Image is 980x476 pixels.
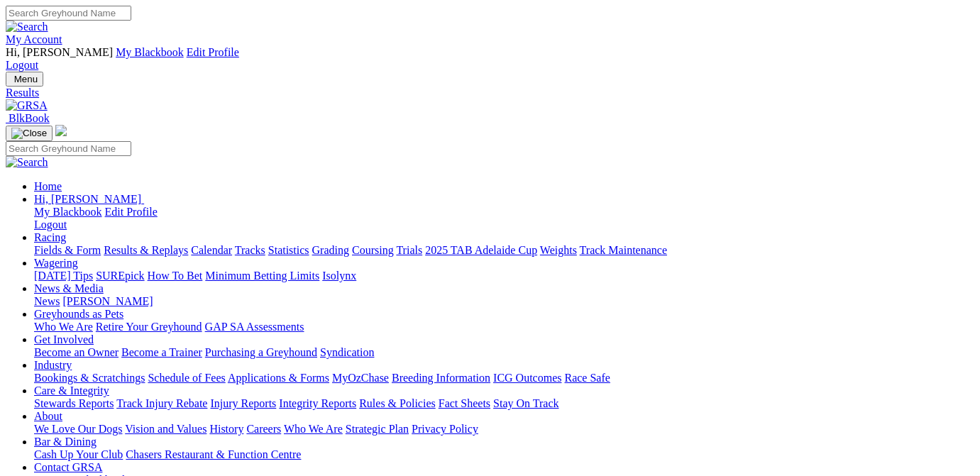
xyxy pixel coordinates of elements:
a: SUREpick [96,270,144,282]
a: Coursing [352,244,394,256]
div: About [34,423,974,436]
a: Who We Are [284,423,343,435]
a: News [34,295,60,307]
div: Bar & Dining [34,448,974,461]
a: [PERSON_NAME] [62,295,153,307]
a: About [34,410,62,422]
a: Wagering [34,257,78,269]
a: Racing [34,231,66,243]
img: Search [6,21,48,33]
a: Results [6,87,974,99]
a: Get Involved [34,333,94,345]
a: Weights [540,244,577,256]
a: 2025 TAB Adelaide Cup [425,244,537,256]
div: Get Involved [34,346,974,359]
a: Retire Your Greyhound [96,321,202,333]
div: Hi, [PERSON_NAME] [34,206,974,231]
a: Minimum Betting Limits [205,270,319,282]
a: Fields & Form [34,244,101,256]
a: Purchasing a Greyhound [205,346,317,358]
a: Privacy Policy [412,423,478,435]
div: Greyhounds as Pets [34,321,974,333]
a: Edit Profile [187,46,239,58]
a: Rules & Policies [359,397,436,409]
a: Bar & Dining [34,436,97,448]
a: Applications & Forms [228,372,329,384]
a: Care & Integrity [34,384,109,397]
img: GRSA [6,99,48,112]
a: ICG Outcomes [493,372,561,384]
a: Tracks [235,244,265,256]
a: My Blackbook [116,46,184,58]
a: How To Bet [148,270,203,282]
a: Home [34,180,62,192]
div: News & Media [34,295,974,308]
a: History [209,423,243,435]
a: Isolynx [322,270,356,282]
a: GAP SA Assessments [205,321,304,333]
a: Trials [396,244,422,256]
a: Become an Owner [34,346,119,358]
input: Search [6,141,131,156]
a: Strategic Plan [346,423,409,435]
div: My Account [6,46,974,72]
span: Menu [14,74,38,84]
a: Logout [6,59,38,71]
a: Results & Replays [104,244,188,256]
a: Contact GRSA [34,461,102,473]
a: Edit Profile [105,206,158,218]
div: Industry [34,372,974,384]
a: Schedule of Fees [148,372,225,384]
a: Injury Reports [210,397,276,409]
a: Stay On Track [493,397,558,409]
a: Vision and Values [125,423,207,435]
a: MyOzChase [332,372,389,384]
div: Racing [34,244,974,257]
button: Toggle navigation [6,72,43,87]
a: Stewards Reports [34,397,114,409]
a: Who We Are [34,321,93,333]
a: [DATE] Tips [34,270,93,282]
a: BlkBook [6,112,50,124]
a: Hi, [PERSON_NAME] [34,193,144,205]
a: We Love Our Dogs [34,423,122,435]
a: Careers [246,423,281,435]
a: My Blackbook [34,206,102,218]
a: Track Injury Rebate [116,397,207,409]
a: Cash Up Your Club [34,448,123,460]
button: Toggle navigation [6,126,53,141]
a: Bookings & Scratchings [34,372,145,384]
a: Industry [34,359,72,371]
img: Close [11,128,47,139]
div: Wagering [34,270,974,282]
input: Search [6,6,131,21]
a: Become a Trainer [121,346,202,358]
a: Calendar [191,244,232,256]
span: Hi, [PERSON_NAME] [34,193,141,205]
span: BlkBook [9,112,50,124]
a: My Account [6,33,62,45]
a: Logout [34,218,67,231]
a: News & Media [34,282,104,294]
a: Race Safe [564,372,610,384]
a: Fact Sheets [439,397,490,409]
a: Integrity Reports [279,397,356,409]
a: Greyhounds as Pets [34,308,123,320]
img: Search [6,156,48,169]
a: Track Maintenance [580,244,667,256]
a: Grading [312,244,349,256]
a: Breeding Information [392,372,490,384]
a: Statistics [268,244,309,256]
a: Syndication [320,346,374,358]
img: logo-grsa-white.png [55,125,67,136]
span: Hi, [PERSON_NAME] [6,46,113,58]
a: Chasers Restaurant & Function Centre [126,448,301,460]
div: Care & Integrity [34,397,974,410]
